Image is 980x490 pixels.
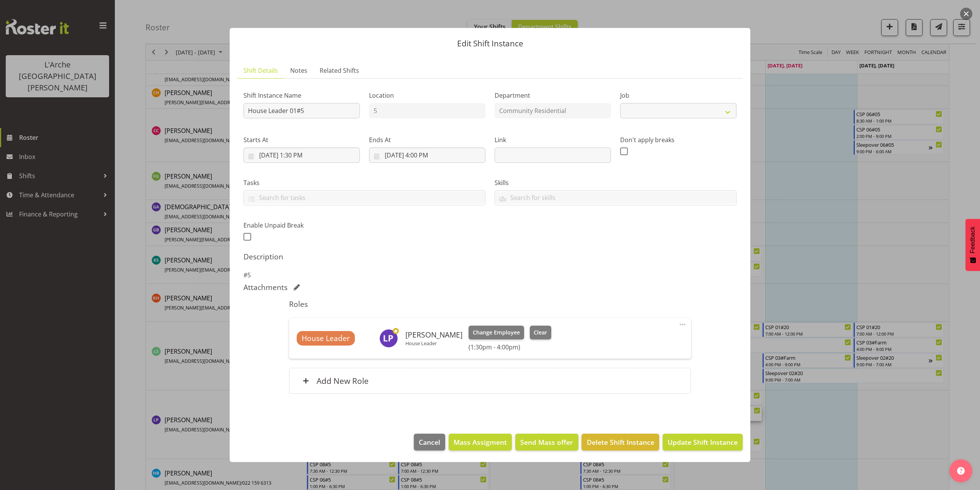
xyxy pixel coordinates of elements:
[969,226,976,253] span: Feedback
[414,434,445,451] button: Cancel
[244,192,485,204] input: Search for tasks
[243,270,737,280] p: #5
[469,326,524,339] button: Change Employee
[620,91,737,100] label: Job
[587,437,654,447] span: Delete Shift Instance
[243,91,360,100] label: Shift Instance Name
[243,178,485,187] label: Tasks
[668,437,738,447] span: Update Shift Instance
[302,333,350,344] span: House Leader
[495,135,611,144] label: Link
[965,219,980,271] button: Feedback - Show survey
[405,340,462,346] p: House Leader
[495,178,737,187] label: Skills
[317,376,369,386] h6: Add New Role
[369,91,485,100] label: Location
[581,434,659,451] button: Delete Shift Instance
[663,434,743,451] button: Update Shift Instance
[243,135,360,144] label: Starts At
[469,343,551,351] h6: (1:30pm - 4:00pm)
[534,328,547,337] span: Clear
[405,331,462,339] h6: [PERSON_NAME]
[530,326,552,339] button: Clear
[473,328,520,337] span: Change Employee
[957,467,965,475] img: help-xxl-2.png
[495,192,736,204] input: Search for skills
[243,252,737,261] h5: Description
[237,39,743,48] p: Edit Shift Instance
[454,437,507,447] span: Mass Assigment
[243,103,360,118] input: Shift Instance Name
[520,437,573,447] span: Send Mass offer
[243,283,287,292] h5: Attachments
[290,66,307,75] span: Notes
[243,221,360,230] label: Enable Unpaid Break
[419,437,440,447] span: Cancel
[379,329,398,347] img: lydia-peters9732.jpg
[620,135,737,144] label: Don't apply breaks
[289,300,691,309] h5: Roles
[369,147,485,163] input: Click to select...
[515,434,578,451] button: Send Mass offer
[320,66,359,75] span: Related Shifts
[495,91,611,100] label: Department
[243,66,278,75] span: Shift Details
[369,135,485,144] label: Ends At
[449,434,512,451] button: Mass Assigment
[243,147,360,163] input: Click to select...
